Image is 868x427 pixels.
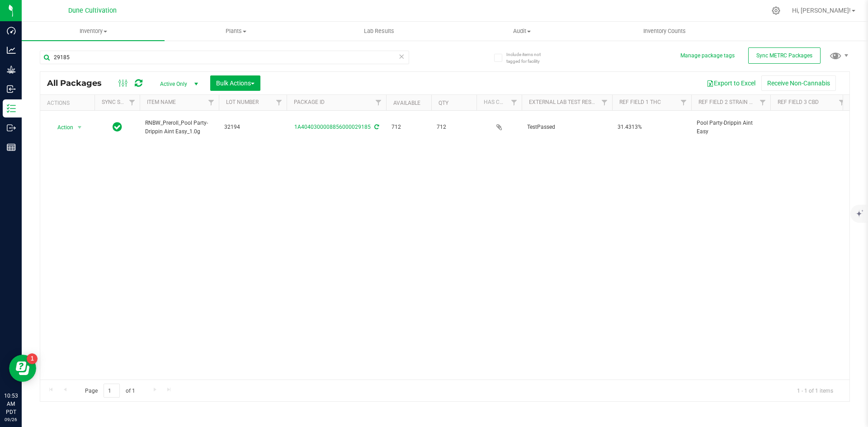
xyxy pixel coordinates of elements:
[7,26,16,35] inline-svg: Dashboard
[778,99,819,105] a: Ref Field 3 CBD
[145,119,213,136] span: RNBW_Preroll_Pool Party-Drippin Aint Easy_1.0g
[451,27,593,35] span: Audit
[529,99,600,105] a: External Lab Test Result
[74,121,85,134] span: select
[125,95,140,110] a: Filter
[618,123,686,131] span: 31.4313%
[697,119,765,136] span: Pool Party-Drippin Aint Easy
[7,46,16,55] inline-svg: Analytics
[22,27,165,35] span: Inventory
[680,52,735,60] button: Manage package tags
[352,27,406,35] span: Lab Results
[761,75,836,91] button: Receive Non-Cannabis
[4,416,18,423] p: 09/26
[7,84,16,94] inline-svg: Inbound
[113,121,122,133] span: In Sync
[47,100,91,106] div: Actions
[224,123,281,131] span: 32194
[294,99,325,105] a: Package ID
[7,104,16,113] inline-svg: Inventory
[770,6,782,15] div: Manage settings
[27,353,38,364] iframe: Resource center unread badge
[7,143,16,152] inline-svg: Reports
[147,99,176,105] a: Item Name
[68,7,117,14] span: Dune Cultivation
[102,99,137,105] a: Sync Status
[676,95,691,110] a: Filter
[294,124,371,130] a: 1A4040300008856000029185
[748,47,821,64] button: Sync METRC Packages
[698,99,764,105] a: Ref Field 2 Strain Name
[216,80,255,87] span: Bulk Actions
[272,95,287,110] a: Filter
[392,123,426,131] span: 712
[22,22,165,41] a: Inventory
[476,95,522,111] th: Has COA
[210,75,260,91] button: Bulk Actions
[7,123,16,132] inline-svg: Outbound
[4,392,18,416] p: 10:53 AM PDT
[77,384,142,398] span: Page of 1
[204,95,219,110] a: Filter
[7,65,16,74] inline-svg: Grow
[790,384,840,397] span: 1 - 1 of 1 items
[40,51,409,64] input: Search Package ID, Item Name, SKU, Lot or Part Number...
[437,123,471,131] span: 712
[398,51,405,62] span: Clear
[756,52,812,59] span: Sync METRC Packages
[47,78,111,88] span: All Packages
[507,95,522,110] a: Filter
[619,99,661,105] a: Ref Field 1 THC
[439,100,448,106] a: Qty
[226,99,259,105] a: Lot Number
[393,100,420,106] a: Available
[104,384,120,398] input: 1
[631,27,698,35] span: Inventory Counts
[701,75,761,91] button: Export to Excel
[165,27,307,35] span: Plants
[593,22,736,41] a: Inventory Counts
[373,124,379,130] span: Sync from Compliance System
[371,95,386,110] a: Filter
[165,22,307,41] a: Plants
[450,22,593,41] a: Audit
[755,95,770,110] a: Filter
[835,95,849,110] a: Filter
[792,7,851,14] span: Hi, [PERSON_NAME]!
[597,95,612,110] a: Filter
[527,123,607,131] span: TestPassed
[506,51,552,65] span: Include items not tagged for facility
[307,22,450,41] a: Lab Results
[49,121,74,134] span: Action
[9,355,36,382] iframe: Resource center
